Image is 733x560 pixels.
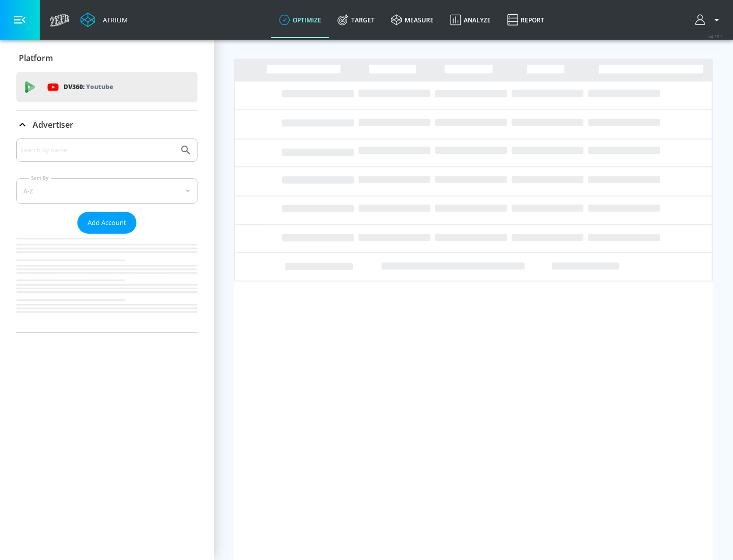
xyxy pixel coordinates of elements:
a: optimize [271,2,329,38]
nav: list of Advertiser [16,234,198,332]
a: measure [383,2,442,38]
button: Add Account [77,212,136,234]
div: Atrium [99,15,128,24]
div: DV360: Youtube [16,72,198,102]
p: DV360: [64,81,113,93]
div: Advertiser [16,138,198,332]
label: Sort By [29,175,51,181]
input: Search by name [20,144,175,157]
p: Advertiser [33,119,73,130]
span: v 4.25.2 [709,34,723,39]
a: Report [499,2,552,38]
p: Platform [19,52,53,64]
a: Analyze [442,2,499,38]
div: Platform [16,44,198,72]
p: Youtube [86,81,113,92]
a: Atrium [80,12,128,27]
span: Add Account [88,217,126,229]
div: Advertiser [16,110,198,139]
div: A-Z [16,178,198,204]
a: Target [329,2,383,38]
